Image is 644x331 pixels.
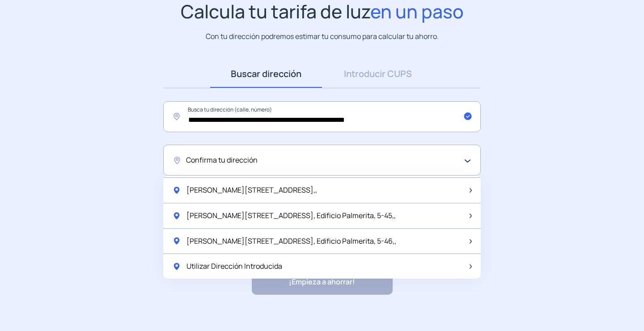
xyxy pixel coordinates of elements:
[470,188,472,193] img: arrow-next-item.svg
[181,0,464,22] h1: Calcula tu tarifa de luz
[186,210,396,222] span: [PERSON_NAME][STREET_ADDRESS], Edificio Palmerita, 5-45,,
[470,239,472,244] img: arrow-next-item.svg
[470,214,472,218] img: arrow-next-item.svg
[172,211,181,220] img: location-pin-green.svg
[186,261,282,272] span: Utilizar Dirección Introducida
[172,186,181,195] img: location-pin-green.svg
[186,155,258,166] span: Confirma tu dirección
[322,60,434,88] a: Introducir CUPS
[210,60,322,88] a: Buscar dirección
[470,264,472,269] img: arrow-next-item.svg
[206,31,439,42] p: Con tu dirección podremos estimar tu consumo para calcular tu ahorro.
[172,236,181,245] img: location-pin-green.svg
[172,262,181,271] img: location-pin-green.svg
[186,236,396,247] span: [PERSON_NAME][STREET_ADDRESS], Edificio Palmerita, 5-46,,
[186,185,317,196] span: [PERSON_NAME][STREET_ADDRESS],,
